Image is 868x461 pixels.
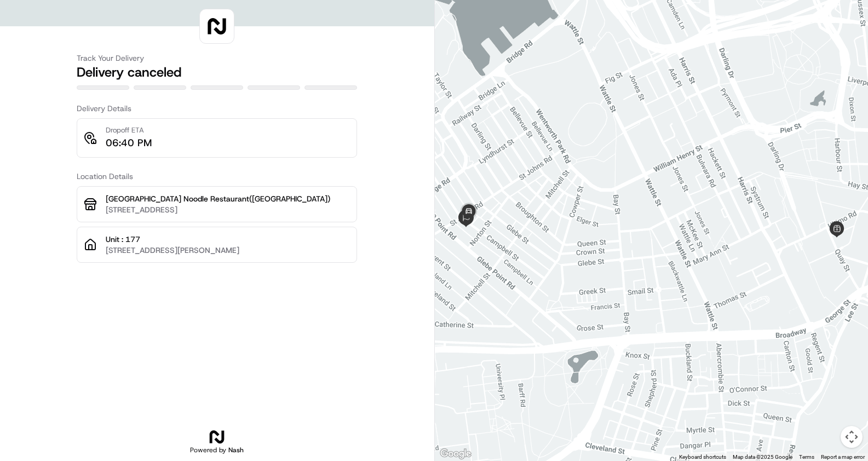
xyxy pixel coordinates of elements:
h3: Delivery Details [77,103,357,114]
span: Nash [228,446,244,454]
p: 06:40 PM [106,135,152,151]
a: Open this area in Google Maps (opens a new window) [438,447,474,461]
p: [STREET_ADDRESS] [106,204,350,215]
a: Terms [799,454,814,460]
h3: Track Your Delivery [77,53,357,64]
button: Keyboard shortcuts [679,453,726,461]
p: [GEOGRAPHIC_DATA] Noodle Restaurant([GEOGRAPHIC_DATA]) [106,193,350,204]
button: Map camera controls [841,426,863,448]
h2: Delivery canceled [77,64,357,81]
p: Dropoff ETA [106,125,152,135]
p: [STREET_ADDRESS][PERSON_NAME] [106,245,350,256]
a: Report a map error [821,454,865,460]
h3: Location Details [77,171,357,182]
p: Unit : 177 [106,234,350,245]
span: Map data ©2025 Google [733,454,792,460]
h2: Powered by [190,446,244,454]
img: Google [438,447,474,461]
